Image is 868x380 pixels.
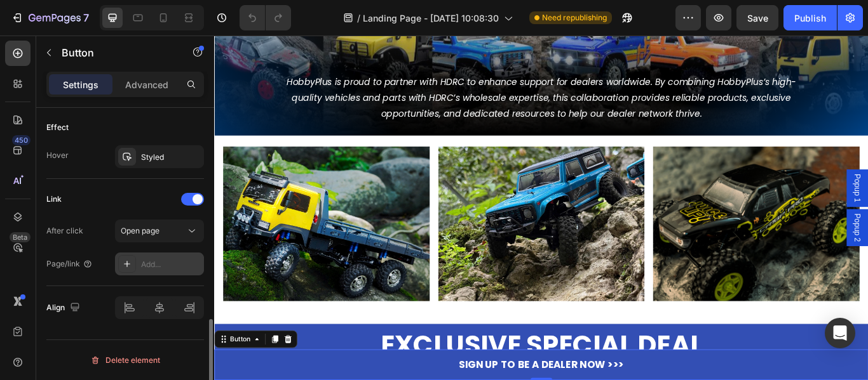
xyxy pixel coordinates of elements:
[115,219,204,242] button: Open page
[747,13,768,23] span: Save
[357,11,360,25] span: /
[46,193,62,205] div: Link
[12,135,31,145] div: 450
[363,11,499,25] span: Landing Page - [DATE] 10:08:30
[10,232,31,242] div: Beta
[512,129,752,310] img: gempages_585671382986130018-a5e21a31-3ae1-4d35-8c1a-e25b17557853.webp
[46,350,204,370] button: Delete element
[783,5,837,30] button: Publish
[46,299,83,317] div: Align
[261,129,502,310] img: gempages_585671382986130018-ca73dc4e-b72f-42aa-88ee-af1c569f6427.jpg
[46,150,69,161] div: Hover
[240,5,291,30] div: Undo/Redo
[736,5,778,30] button: Save
[825,318,855,348] div: Open Intercom Messenger
[46,122,69,133] div: Effect
[125,78,168,91] p: Advanced
[743,161,756,194] span: Popup 1
[46,225,83,237] div: After click
[62,45,170,60] p: Button
[141,259,201,270] div: Add...
[74,46,689,100] p: HobbyPlus is proud to partner with HDRC to enhance support for dealers worldwide. By combining Ho...
[83,10,89,25] p: 7
[214,36,868,380] iframe: Design area
[794,11,826,25] div: Publish
[121,226,159,235] span: Open page
[141,152,201,163] div: Styled
[5,5,95,30] button: 7
[542,12,607,23] span: Need republishing
[743,207,756,240] span: Popup 2
[63,78,98,91] p: Settings
[16,348,44,360] div: Button
[90,353,160,368] div: Delete element
[46,258,93,270] div: Page/link
[10,129,251,310] img: gempages_585671382986130018-49419f58-439e-41b5-8e06-d91658184015.jpg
